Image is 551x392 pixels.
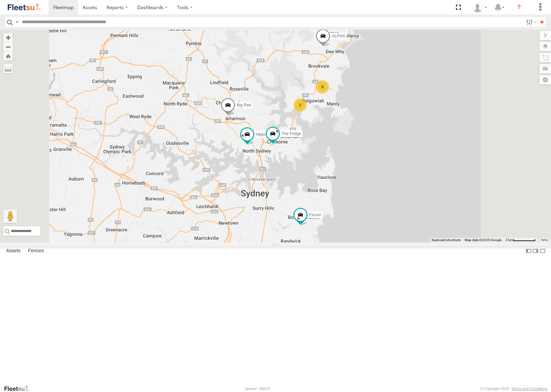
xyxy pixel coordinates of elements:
span: Hippo [256,132,266,137]
span: Ferrari [309,213,321,217]
label: Hide Summary Table [539,246,546,256]
div: Version: 308.01 [245,387,270,391]
button: Map Scale: 2 km per 63 pixels [503,238,538,242]
label: Fences [25,246,47,256]
a: Terms and Conditions [512,387,547,391]
label: Search Filter Options [523,17,538,27]
a: Visit our Website [4,385,35,392]
label: Dock Summary Table to the Left [525,246,532,256]
button: Zoom Home [3,52,13,61]
button: Zoom in [3,33,13,42]
a: Terms (opens in new tab) [541,239,548,241]
i: ? [514,2,524,13]
div: 2 [293,98,307,112]
label: Map Settings [540,75,551,85]
button: Zoom out [3,42,13,52]
div: 9 [316,80,329,94]
span: Map data ©2025 Google [465,238,501,242]
span: The Fridge [282,131,301,136]
img: fleetsu-logo-horizontal.svg [7,3,42,12]
div: myBins Admin [470,2,490,12]
label: Measure [3,64,13,73]
label: Dock Summary Table to the Right [532,246,539,256]
button: Drag Pegman onto the map to open Street View [3,209,17,223]
div: © Copyright 2025 - [480,387,547,391]
span: 2 km [505,238,513,242]
span: Big Red [237,103,251,107]
span: ALPHA [332,34,345,38]
button: Keyboard shortcuts [432,238,461,242]
label: Assets [3,246,24,256]
label: Search Query [14,17,20,27]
